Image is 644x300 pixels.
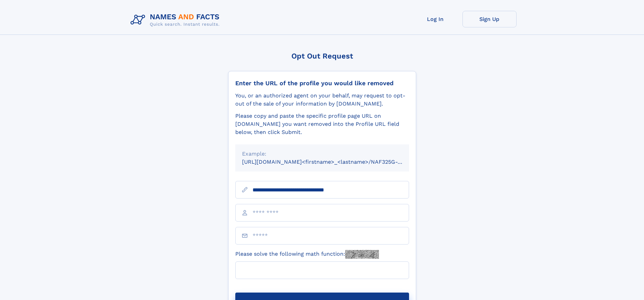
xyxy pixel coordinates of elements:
div: You, or an authorized agent on your behalf, may request to opt-out of the sale of your informatio... [235,92,409,108]
label: Please solve the following math function: [235,250,379,259]
a: Log In [408,11,462,27]
a: Sign Up [462,11,517,27]
div: Opt Out Request [228,52,416,60]
img: Logo Names and Facts [128,11,225,29]
small: [URL][DOMAIN_NAME]<firstname>_<lastname>/NAF325G-xxxxxxxx [242,159,422,165]
div: Please copy and paste the specific profile page URL on [DOMAIN_NAME] you want removed into the Pr... [235,112,409,136]
div: Example: [242,150,402,158]
div: Enter the URL of the profile you would like removed [235,79,409,87]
